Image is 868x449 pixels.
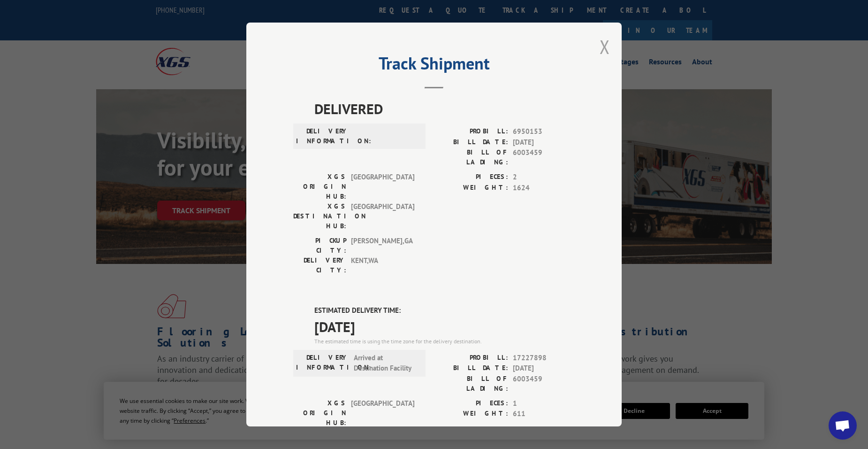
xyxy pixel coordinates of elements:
[513,147,575,167] span: 6003459
[354,352,417,373] span: Arrived at Destination Facility
[293,57,575,75] h2: Track Shipment
[434,373,508,393] label: BILL OF LADING:
[434,409,508,419] label: WEIGHT:
[829,411,857,440] a: Open chat
[296,126,349,146] label: DELIVERY INFORMATION:
[434,172,508,183] label: PIECES:
[434,147,508,167] label: BILL OF LADING:
[513,373,575,393] span: 6003459
[314,98,575,119] span: DELIVERED
[293,172,346,201] label: XGS ORIGIN HUB:
[513,398,575,409] span: 1
[351,201,414,231] span: [GEOGRAPHIC_DATA]
[296,352,349,373] label: DELIVERY INFORMATION:
[513,363,575,374] span: [DATE]
[293,201,346,231] label: XGS DESTINATION HUB:
[434,363,508,374] label: BILL DATE:
[513,352,575,363] span: 17227898
[513,137,575,147] span: [DATE]
[314,337,575,345] div: The estimated time is using the time zone for the delivery destination.
[351,172,414,201] span: [GEOGRAPHIC_DATA]
[434,398,508,409] label: PIECES:
[434,137,508,147] label: BILL DATE:
[434,182,508,193] label: WEIGHT:
[513,182,575,193] span: 1624
[600,34,610,59] button: Close modal
[513,172,575,183] span: 2
[293,255,346,275] label: DELIVERY CITY:
[434,126,508,137] label: PROBILL:
[351,236,414,255] span: [PERSON_NAME] , GA
[293,236,346,255] label: PICKUP CITY:
[513,126,575,137] span: 6950153
[434,352,508,363] label: PROBILL:
[314,316,575,337] span: [DATE]
[293,398,346,427] label: XGS ORIGIN HUB:
[351,255,414,275] span: KENT , WA
[351,398,414,427] span: [GEOGRAPHIC_DATA]
[314,305,575,316] label: ESTIMATED DELIVERY TIME:
[513,409,575,419] span: 611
